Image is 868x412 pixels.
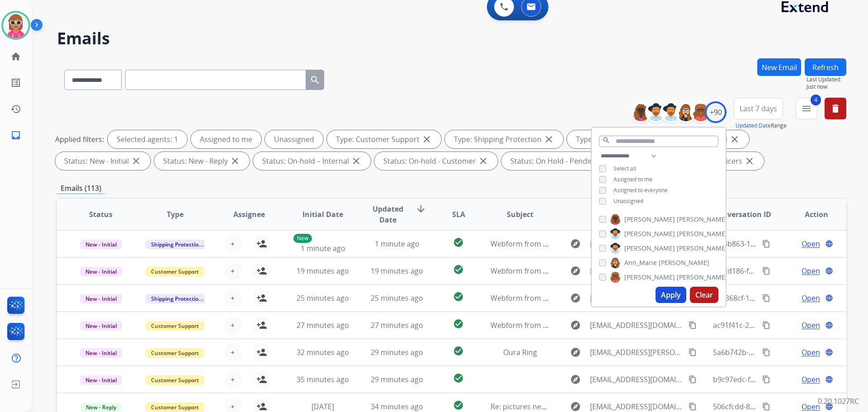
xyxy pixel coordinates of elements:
mat-icon: explore [570,374,581,385]
span: 34 minutes ago [371,402,423,412]
mat-icon: person_add [256,401,267,412]
mat-icon: language [825,403,833,411]
span: [PERSON_NAME] [624,244,675,253]
mat-icon: person_add [256,374,267,385]
span: 27 minutes ago [371,320,423,330]
div: Selected agents: 1 [108,130,187,148]
span: New - Initial [80,267,122,276]
span: 1 minute ago [375,239,420,249]
mat-icon: person_add [256,320,267,331]
button: + [224,289,242,307]
span: 19 minutes ago [371,266,423,276]
span: [EMAIL_ADDRESS][PERSON_NAME][DOMAIN_NAME] [590,347,683,358]
span: + [231,320,235,331]
span: Customer Support [146,348,204,358]
span: New - Initial [80,294,122,303]
mat-icon: search [310,75,321,85]
mat-icon: inbox [10,130,21,141]
mat-icon: language [825,267,833,275]
span: [PERSON_NAME] [677,244,727,253]
button: Last 7 days [734,98,783,119]
mat-icon: check_circle [453,291,464,302]
mat-icon: content_copy [762,403,770,411]
span: New - Initial [80,240,122,249]
mat-icon: close [543,134,554,145]
div: Type: Reguard CS [567,130,657,148]
mat-icon: delete [830,103,841,114]
mat-icon: check_circle [453,264,464,275]
span: Customer Support [146,403,204,412]
mat-icon: content_copy [762,294,770,302]
mat-icon: content_copy [689,348,697,356]
span: New - Initial [80,321,122,331]
span: Conversation ID [713,209,771,220]
span: Open [802,347,820,358]
mat-icon: explore [570,238,581,249]
span: Customer Support [146,375,204,385]
button: Apply [656,287,686,303]
img: avatar [3,13,28,38]
p: New [293,234,312,243]
mat-icon: history [10,104,21,114]
div: Status: On-hold - Customer [374,152,498,170]
span: [DATE] [311,402,334,412]
button: + [224,343,242,361]
span: + [231,238,235,249]
mat-icon: content_copy [689,321,697,329]
span: Open [802,320,820,331]
mat-icon: close [131,156,142,166]
span: [PERSON_NAME] [624,229,675,238]
span: 506cfcdd-8cda-4cec-8f5b-a6333755dc26 [713,402,848,412]
span: 27 minutes ago [297,320,349,330]
mat-icon: content_copy [689,403,697,411]
p: 0.20.1027RC [818,396,859,407]
span: Oura Ring [503,347,537,357]
button: New Email [757,58,801,76]
div: Unassigned [265,130,323,148]
mat-icon: explore [570,347,581,358]
span: b9c97edc-f123-40e6-8771-0702cdc054c4 [713,374,849,384]
span: Open [802,265,820,276]
mat-icon: explore [570,401,581,412]
p: Emails (113) [57,183,105,194]
mat-icon: search [602,136,610,144]
div: Status: New - Reply [154,152,250,170]
mat-icon: close [729,134,740,145]
mat-icon: language [825,375,833,384]
span: Assigned to everyone [613,186,668,194]
span: 35 minutes ago [297,374,349,384]
mat-icon: close [230,156,241,166]
span: [PERSON_NAME] [677,273,727,282]
mat-icon: check_circle [453,400,464,411]
mat-icon: language [825,294,833,302]
mat-icon: close [478,156,489,166]
button: Clear [690,287,718,303]
button: + [224,262,242,280]
div: Status: On Hold - Pending Parts [501,152,639,170]
span: Last Updated: [807,76,846,83]
span: 1 minute ago [301,243,345,253]
mat-icon: menu [801,103,812,114]
mat-icon: home [10,51,21,62]
div: +90 [705,101,726,123]
mat-icon: check_circle [453,373,464,384]
mat-icon: language [825,240,833,248]
mat-icon: explore [570,293,581,303]
span: + [231,265,235,276]
span: ac91f41c-24be-4f40-bbb0-00e5b877777e [713,320,850,330]
div: Status: New - Initial [55,152,151,170]
mat-icon: explore [570,265,581,276]
span: Subject [507,209,533,220]
span: [PERSON_NAME] [624,215,675,224]
span: Customer Support [146,267,204,276]
mat-icon: content_copy [762,267,770,275]
span: Webform from [EMAIL_ADDRESS][DOMAIN_NAME] on [DATE] [491,239,695,249]
span: + [231,293,235,303]
span: [EMAIL_ADDRESS][DOMAIN_NAME] [590,374,683,385]
mat-icon: person_add [256,238,267,249]
span: [EMAIL_ADDRESS][DOMAIN_NAME] [590,401,683,412]
mat-icon: person_add [256,265,267,276]
mat-icon: content_copy [689,375,697,384]
div: Type: Customer Support [327,130,441,148]
span: Open [802,401,820,412]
